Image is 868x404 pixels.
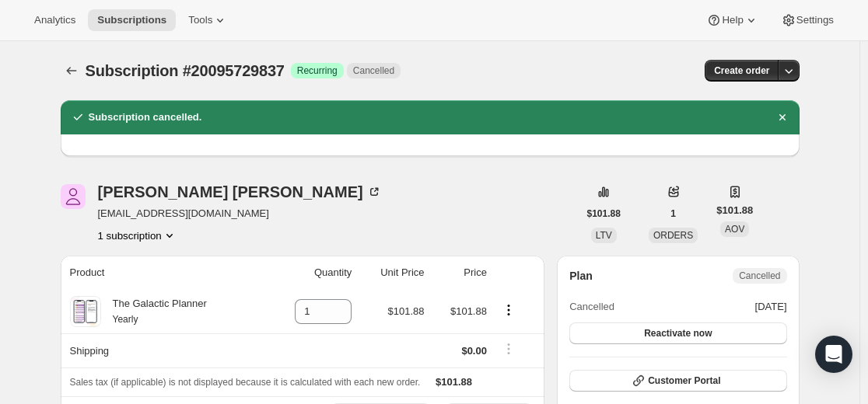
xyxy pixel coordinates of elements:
div: [PERSON_NAME] [PERSON_NAME] [98,184,382,200]
button: Reactivate now [569,322,786,344]
span: AOV [725,224,744,235]
span: Cancelled [353,64,394,77]
span: Settings [796,14,834,26]
span: Analytics [34,14,75,26]
small: Yearly [113,314,138,325]
span: Recurring [297,64,338,77]
button: 1 [661,203,685,225]
button: Subscriptions [88,9,176,31]
span: Customer Portal [648,374,720,387]
button: Settings [772,9,843,31]
span: Reactivate now [644,327,712,340]
button: Product actions [496,301,521,319]
button: Product actions [98,228,177,243]
span: $101.88 [388,305,425,317]
span: $101.88 [716,203,753,218]
button: Dismiss notification [772,106,793,128]
span: [EMAIL_ADDRESS][DOMAIN_NAME] [98,206,382,221]
h2: Subscription cancelled. [89,110,202,125]
button: Help [697,9,768,31]
button: Shipping actions [496,340,521,357]
th: Price [429,256,492,290]
button: Tools [179,9,237,31]
th: Quantity [267,256,357,290]
span: Create order [714,64,769,77]
button: Create order [705,60,779,82]
button: Subscriptions [61,60,82,82]
span: Tools [188,14,212,26]
h2: Plan [569,268,593,284]
span: LTV [596,230,612,241]
span: ORDERS [653,230,693,241]
th: Shipping [61,333,267,367]
span: KELLI RAMIREZ [61,184,86,209]
span: $101.88 [587,207,621,220]
button: Analytics [25,9,85,31]
th: Unit Price [356,256,429,290]
span: Help [722,14,743,26]
div: Open Intercom Messenger [815,336,852,373]
span: $101.88 [436,376,472,388]
span: 1 [670,207,676,220]
th: Product [61,256,267,290]
span: Cancelled [569,299,614,315]
span: [DATE] [755,299,787,315]
span: Sales tax (if applicable) is not displayed because it is calculated with each new order. [70,377,421,388]
span: Subscription #20095729837 [86,62,285,79]
div: The Galactic Planner [101,296,207,327]
span: Cancelled [739,270,780,282]
button: $101.88 [578,203,630,225]
span: Subscriptions [97,14,166,26]
img: product img [72,296,99,327]
span: $0.00 [461,345,487,357]
button: Customer Portal [569,370,786,392]
span: $101.88 [450,305,487,317]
